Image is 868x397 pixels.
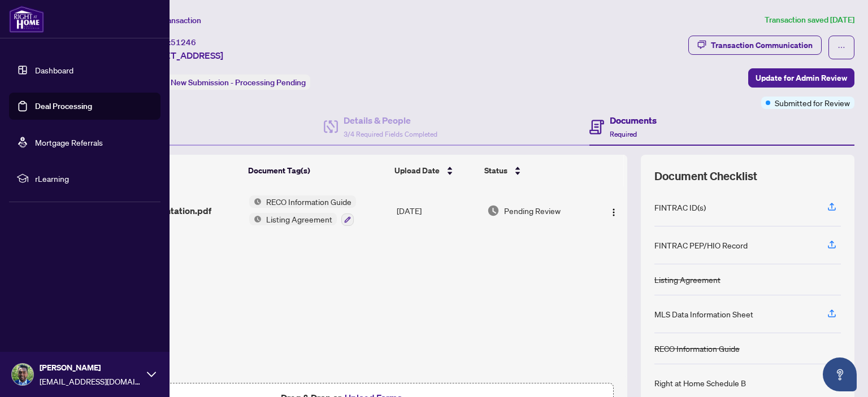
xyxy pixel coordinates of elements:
span: 51246 [171,37,196,47]
div: Status: [140,75,310,90]
span: Document Checklist [654,168,757,184]
div: Listing Agreement [654,273,721,286]
button: Update for Admin Review [748,68,854,88]
td: [DATE] [392,186,483,235]
span: Required [610,130,637,138]
div: FINTRAC ID(s) [654,201,706,213]
button: Open asap [823,357,857,391]
span: Listing Agreement [262,213,337,225]
a: Mortgage Referrals [35,137,103,147]
h4: Documents [610,114,657,127]
span: [EMAIL_ADDRESS][DOMAIN_NAME] [40,375,141,387]
th: (1) File Name [98,155,244,186]
th: Status [480,155,592,186]
div: RECO Information Guide [654,342,740,355]
span: 3/4 Required Fields Completed [344,130,437,138]
th: Upload Date [390,155,480,186]
a: Deal Processing [35,101,92,111]
span: ellipsis [837,43,845,51]
div: Transaction Communication [711,36,813,54]
button: Transaction Communication [688,36,822,55]
h4: Details & People [344,114,437,127]
button: Logo [605,202,623,220]
span: [PERSON_NAME] [40,361,141,374]
span: [STREET_ADDRESS] [140,49,223,62]
a: Dashboard [35,65,73,75]
button: Status IconRECO Information GuideStatus IconListing Agreement [249,195,356,226]
img: Logo [609,208,618,217]
div: MLS Data Information Sheet [654,308,753,320]
span: Upload Date [394,164,440,177]
span: Pending Review [504,204,561,217]
div: Right at Home Schedule B [654,377,746,389]
span: Submitted for Review [775,97,850,109]
img: logo [9,6,44,33]
img: Profile Icon [12,364,33,385]
div: FINTRAC PEP/HIO Record [654,239,748,251]
th: Document Tag(s) [244,155,390,186]
img: Document Status [487,204,500,217]
img: Status Icon [249,195,262,208]
img: Status Icon [249,213,262,225]
span: Status [484,164,507,177]
span: RECO Information Guide [262,195,356,208]
article: Transaction saved [DATE] [765,14,854,27]
span: View Transaction [141,15,201,25]
span: rLearning [35,172,153,185]
span: Update for Admin Review [756,69,847,87]
span: New Submission - Processing Pending [171,77,306,88]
